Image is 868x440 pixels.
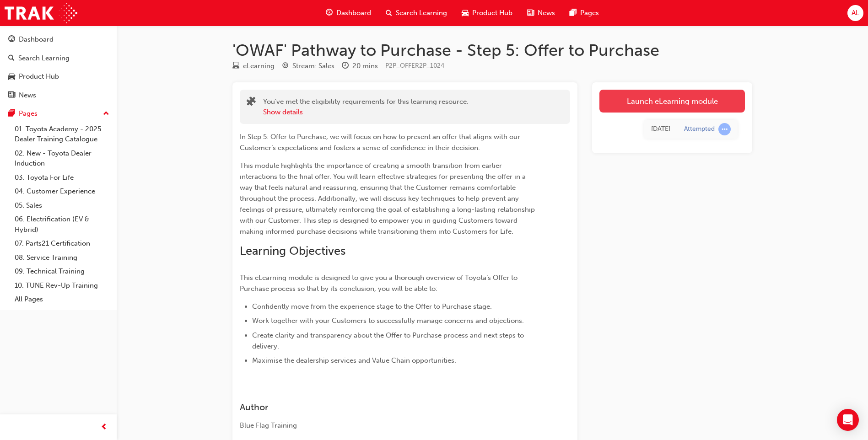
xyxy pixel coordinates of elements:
[252,356,456,365] span: Maximise the dealership services and Value Chain opportunities.
[11,184,113,199] a: 04. Customer Experience
[240,244,345,258] span: Learning Objectives
[240,161,537,236] span: This module highlights the importance of creating a smooth transition from earlier interactions t...
[570,7,577,19] span: pages-icon
[19,71,59,82] div: Product Hub
[8,36,15,44] span: guage-icon
[11,236,113,251] a: 07. Parts21 Certification
[326,7,333,19] span: guage-icon
[386,7,392,19] span: search-icon
[19,108,38,119] div: Pages
[11,199,113,213] a: 05. Sales
[103,108,109,120] span: up-icon
[19,34,54,45] div: Dashboard
[527,7,534,19] span: news-icon
[562,4,606,22] a: pages-iconPages
[4,105,113,122] button: Pages
[247,97,256,108] span: puzzle-icon
[101,422,108,433] span: prev-icon
[263,97,469,117] div: You've met the eligibility requirements for this learning resource.
[11,146,113,171] a: 02. New - Toyota Dealer Induction
[252,317,524,325] span: Work together with your Customers to successfully manage concerns and objections.
[8,110,15,118] span: pages-icon
[232,40,752,60] h1: 'OWAF' Pathway to Purchase - Step 5: Offer to Purchase
[11,292,113,306] a: All Pages
[4,29,113,105] button: DashboardSearch LearningProduct HubNews
[342,60,378,72] div: Duration
[336,8,371,18] span: Dashboard
[11,279,113,293] a: 10. TUNE Rev-Up Training
[282,62,289,70] span: target-icon
[243,61,275,71] div: eLearning
[232,60,275,72] div: Type
[852,8,859,18] span: AL
[4,87,113,104] a: News
[651,124,670,134] div: Thu Jul 10 2025 13:05:27 GMT+1000 (Australian Eastern Standard Time)
[8,91,15,100] span: news-icon
[11,212,113,236] a: 06. Electrification (EV & Hybrid)
[11,251,113,265] a: 08. Service Training
[472,8,512,18] span: Product Hub
[11,264,113,279] a: 09. Technical Training
[462,7,469,19] span: car-icon
[240,274,519,293] span: This eLearning module is designed to give you a thorough overview of Toyota’s Offer to Purchase p...
[718,123,731,135] span: learningRecordVerb_ATTEMPT-icon
[263,107,303,118] button: Show details
[4,68,113,85] a: Product Hub
[378,4,454,22] a: search-iconSearch Learning
[5,3,77,23] img: Trak
[18,53,70,64] div: Search Learning
[385,62,444,70] span: Learning resource code
[342,62,349,70] span: clock-icon
[847,5,863,21] button: AL
[352,61,378,71] div: 20 mins
[4,50,113,67] a: Search Learning
[520,4,562,22] a: news-iconNews
[240,402,537,413] h3: Author
[837,409,859,431] div: Open Intercom Messenger
[232,62,239,70] span: learningResourceType_ELEARNING-icon
[599,90,745,113] a: Launch eLearning module
[538,8,555,18] span: News
[240,420,537,431] div: Blue Flag Training
[4,31,113,48] a: Dashboard
[11,122,113,146] a: 01. Toyota Academy - 2025 Dealer Training Catalogue
[240,133,522,152] span: In Step 5: Offer to Purchase, we will focus on how to present an offer that aligns with our Custo...
[282,60,334,72] div: Stream
[396,8,447,18] span: Search Learning
[19,90,36,101] div: News
[454,4,520,22] a: car-iconProduct Hub
[8,73,15,81] span: car-icon
[11,171,113,185] a: 03. Toyota For Life
[580,8,599,18] span: Pages
[292,61,334,71] div: Stream: Sales
[684,125,715,134] div: Attempted
[318,4,378,22] a: guage-iconDashboard
[252,302,492,311] span: Confidently move from the experience stage to the Offer to Purchase stage.
[8,54,15,63] span: search-icon
[252,331,526,350] span: Create clarity and transparency about the Offer to Purchase process and next steps to delivery.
